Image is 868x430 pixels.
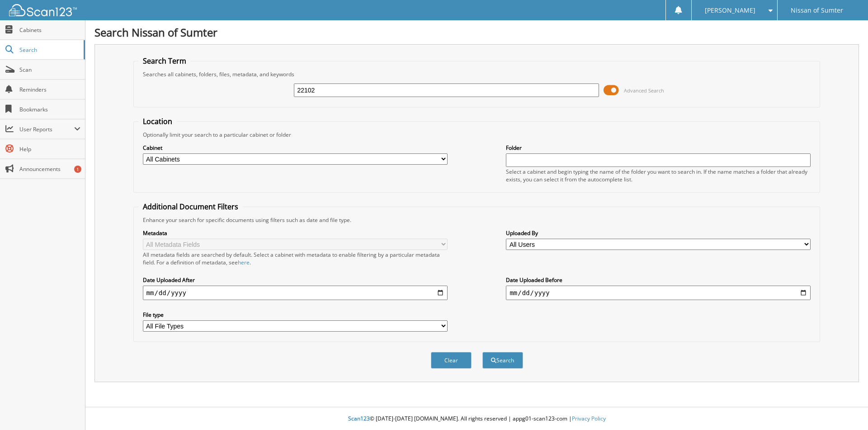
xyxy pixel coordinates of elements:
[19,66,80,74] span: Scan
[506,168,811,183] div: Select a cabinet and begin typing the name of the folder you want to search in. If the name match...
[143,251,448,266] div: All metadata fields are searched by default. Select a cabinet with metadata to enable filtering b...
[138,56,191,66] legend: Search Term
[624,87,664,94] span: Advanced Search
[94,25,859,40] h1: Search Nissan of Sumter
[506,144,811,152] label: Folder
[506,276,811,284] label: Date Uploaded Before
[143,276,448,284] label: Date Uploaded After
[19,106,80,113] span: Bookmarks
[348,415,370,422] span: Scan123
[238,259,250,266] a: here
[138,216,816,224] div: Enhance your search for specific documents using filters such as date and file type.
[19,125,74,133] span: User Reports
[138,131,816,139] div: Optionally limit your search to a particular cabinet or folder
[138,70,816,78] div: Searches all cabinets, folders, files, metadata, and keywords
[138,116,177,126] legend: Location
[9,4,77,16] img: scan123-logo-white.svg
[791,8,843,13] span: Nissan of Sumter
[143,311,448,319] label: File type
[19,145,80,153] span: Help
[19,86,80,93] span: Reminders
[143,229,448,237] label: Metadata
[19,26,80,34] span: Cabinets
[143,144,448,152] label: Cabinet
[823,387,868,430] iframe: Chat Widget
[143,286,448,300] input: start
[85,408,868,430] div: © [DATE]-[DATE] [DOMAIN_NAME]. All rights reserved | appg01-scan123-com |
[138,202,243,212] legend: Additional Document Filters
[572,415,606,422] a: Privacy Policy
[506,229,811,237] label: Uploaded By
[705,8,755,13] span: [PERSON_NAME]
[19,46,79,54] span: Search
[19,165,80,173] span: Announcements
[431,352,472,369] button: Clear
[482,352,523,369] button: Search
[74,166,81,173] div: 1
[506,286,811,300] input: end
